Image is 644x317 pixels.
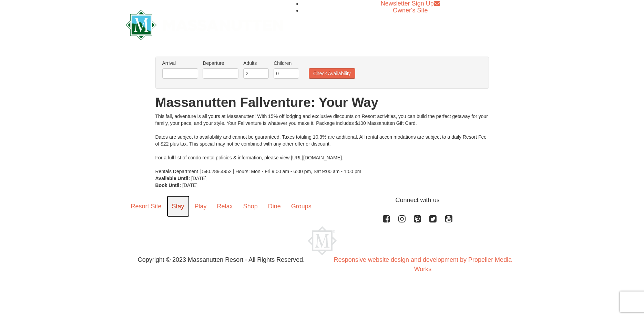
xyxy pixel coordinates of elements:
p: Connect with us [126,196,519,205]
strong: Available Until: [155,176,190,181]
p: Copyright © 2023 Massanutten Resort - All Rights Reserved. [121,255,322,265]
span: [DATE] [182,182,197,188]
a: Groups [286,196,317,217]
a: Dine [263,196,286,217]
a: Responsive website design and development by Propeller Media Works [334,256,512,273]
a: Play [190,196,212,217]
label: Adults [243,60,269,67]
a: Stay [167,196,190,217]
a: Massanutten Resort [126,16,284,32]
strong: Book Until: [155,182,181,188]
a: Resort Site [126,196,167,217]
label: Arrival [162,60,198,67]
a: Shop [238,196,263,217]
div: This fall, adventure is all yours at Massanutten! With 15% off lodging and exclusive discounts on... [155,113,489,175]
label: Departure [203,60,238,67]
button: Check Availability [309,68,355,79]
img: Massanutten Resort Logo [308,226,337,255]
a: Relax [212,196,238,217]
h1: Massanutten Fallventure: Your Way [155,96,489,109]
a: Owner's Site [393,7,428,14]
span: [DATE] [191,176,206,181]
img: Massanutten Resort Logo [126,10,284,40]
label: Children [274,60,299,67]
